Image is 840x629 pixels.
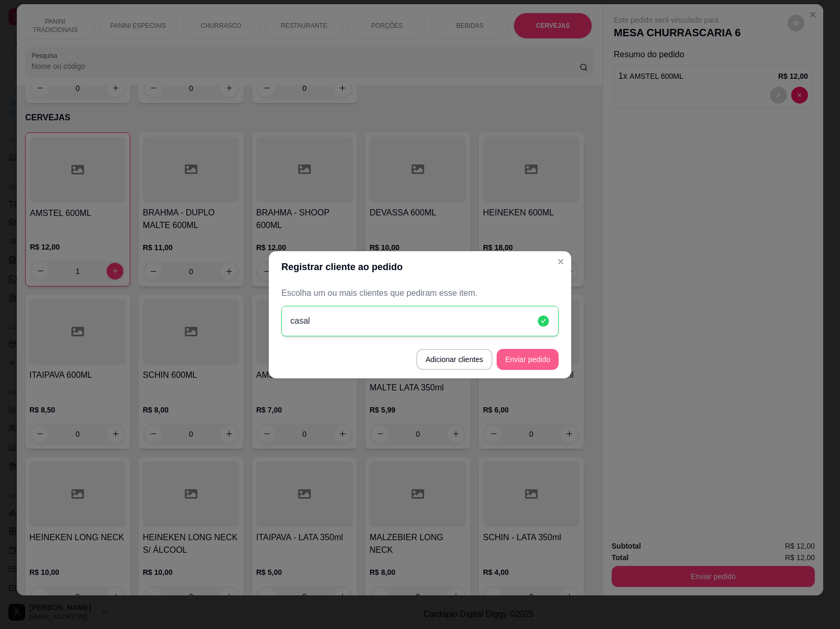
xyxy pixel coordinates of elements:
[290,315,310,327] p: casal
[281,287,559,300] p: Escolha um ou mais clientes que pediram esse item.
[416,349,493,370] button: Adicionar clientes
[552,253,569,270] button: Close
[269,251,571,283] header: Registrar cliente ao pedido
[497,349,559,370] button: Enviar pedido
